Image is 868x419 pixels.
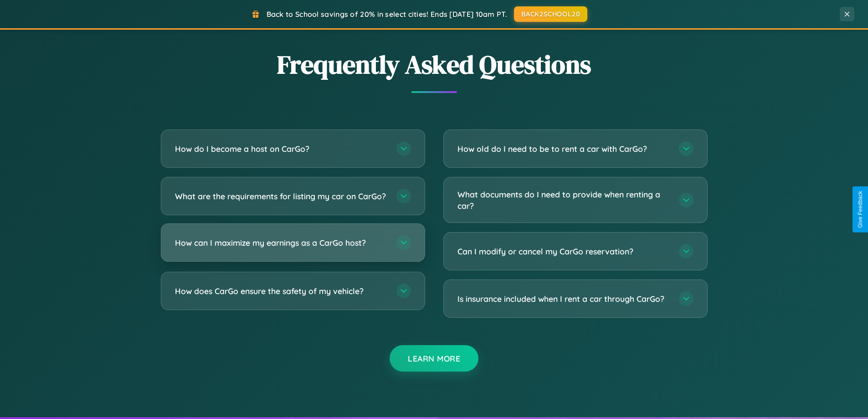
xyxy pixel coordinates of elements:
h3: How do I become a host on CarGo? [175,143,387,155]
h3: Is insurance included when I rent a car through CarGo? [457,293,670,305]
button: Learn More [390,345,478,372]
h3: Can I modify or cancel my CarGo reservation? [457,246,670,257]
button: BACK2SCHOOL20 [514,6,587,22]
span: Back to School savings of 20% in select cities! Ends [DATE] 10am PT. [267,10,507,19]
h3: What documents do I need to provide when renting a car? [457,189,670,211]
h3: How old do I need to be to rent a car with CarGo? [457,143,670,155]
h2: Frequently Asked Questions [161,47,708,82]
div: Give Feedback [857,191,863,228]
h3: How does CarGo ensure the safety of my vehicle? [175,285,387,297]
h3: What are the requirements for listing my car on CarGo? [175,191,387,202]
h3: How can I maximize my earnings as a CarGo host? [175,237,387,248]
